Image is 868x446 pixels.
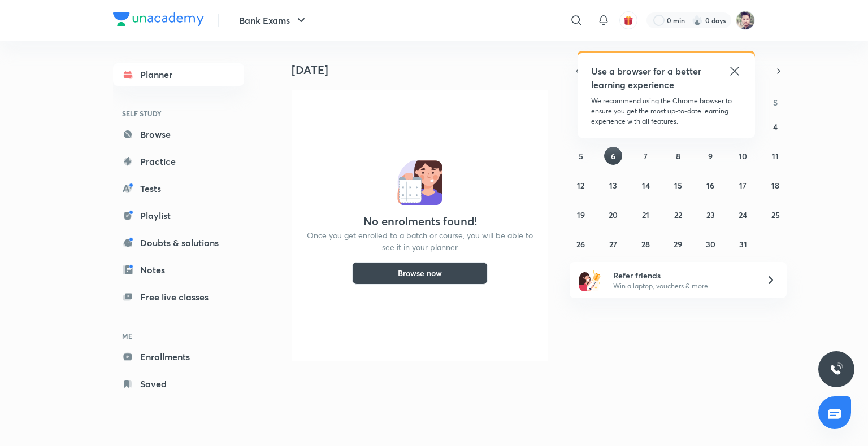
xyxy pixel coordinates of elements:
[766,117,784,135] button: October 4, 2025
[644,151,648,161] abbr: October 7, 2025
[591,64,704,91] h5: Use a browser for a better learning experience
[766,176,784,194] button: October 18, 2025
[113,231,244,254] a: Doubts & solutions
[613,269,752,281] h6: Refer friends
[734,205,752,224] button: October 24, 2025
[609,180,617,191] abbr: October 13, 2025
[706,180,714,191] abbr: October 16, 2025
[397,160,442,205] img: No events
[766,205,784,224] button: October 25, 2025
[577,180,584,191] abbr: October 12, 2025
[113,104,244,123] h6: SELF STUDY
[613,281,752,291] p: Win a laptop, vouchers & more
[734,235,752,253] button: October 31, 2025
[771,209,780,220] abbr: October 25, 2025
[579,151,583,161] abbr: October 5, 2025
[701,235,719,253] button: October 30, 2025
[669,205,687,224] button: October 22, 2025
[701,205,719,224] button: October 23, 2025
[113,63,244,86] a: Planner
[637,235,655,253] button: October 28, 2025
[579,269,601,291] img: referral
[113,326,244,346] h6: ME
[669,147,687,165] button: October 8, 2025
[604,147,622,165] button: October 6, 2025
[113,259,244,281] a: Notes
[609,209,618,220] abbr: October 20, 2025
[669,235,687,253] button: October 29, 2025
[619,11,637,29] button: avatar
[572,205,590,224] button: October 19, 2025
[708,151,713,161] abbr: October 9, 2025
[701,176,719,194] button: October 16, 2025
[305,229,535,253] p: Once you get enrolled to a batch or course, you will be able to see it in your planner
[577,209,585,220] abbr: October 19, 2025
[766,147,784,165] button: October 11, 2025
[706,239,715,250] abbr: October 30, 2025
[113,12,204,26] img: Company Logo
[701,147,719,165] button: October 9, 2025
[113,204,244,227] a: Playlist
[736,11,755,30] img: chetnanand thakur
[623,15,633,25] img: avatar
[674,180,682,191] abbr: October 15, 2025
[642,209,649,220] abbr: October 21, 2025
[591,96,741,126] p: We recommend using the Chrome browser to ensure you get the most up-to-date learning experience w...
[604,205,622,224] button: October 20, 2025
[830,362,843,376] img: ttu
[706,209,715,220] abbr: October 23, 2025
[576,239,585,250] abbr: October 26, 2025
[292,63,557,77] h4: [DATE]
[609,239,617,250] abbr: October 27, 2025
[739,209,747,220] abbr: October 24, 2025
[113,373,244,395] a: Saved
[734,147,752,165] button: October 10, 2025
[572,235,590,253] button: October 26, 2025
[572,147,590,165] button: October 5, 2025
[773,121,778,132] abbr: October 4, 2025
[113,123,244,146] a: Browse
[113,286,244,308] a: Free live classes
[637,205,655,224] button: October 21, 2025
[113,177,244,200] a: Tests
[771,180,779,191] abbr: October 18, 2025
[604,176,622,194] button: October 13, 2025
[572,176,590,194] button: October 12, 2025
[604,235,622,253] button: October 27, 2025
[611,151,615,161] abbr: October 6, 2025
[739,239,747,250] abbr: October 31, 2025
[739,180,747,191] abbr: October 17, 2025
[113,12,204,29] a: Company Logo
[739,151,747,161] abbr: October 10, 2025
[642,180,650,191] abbr: October 14, 2025
[113,150,244,173] a: Practice
[637,176,655,194] button: October 14, 2025
[734,176,752,194] button: October 17, 2025
[113,346,244,368] a: Enrollments
[232,9,315,32] button: Bank Exams
[674,209,682,220] abbr: October 22, 2025
[773,97,778,108] abbr: Saturday
[676,151,680,161] abbr: October 8, 2025
[641,239,650,250] abbr: October 28, 2025
[637,147,655,165] button: October 7, 2025
[674,239,682,250] abbr: October 29, 2025
[352,262,488,285] button: Browse now
[772,151,779,161] abbr: October 11, 2025
[692,15,703,26] img: streak
[363,215,477,228] h4: No enrolments found!
[669,176,687,194] button: October 15, 2025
